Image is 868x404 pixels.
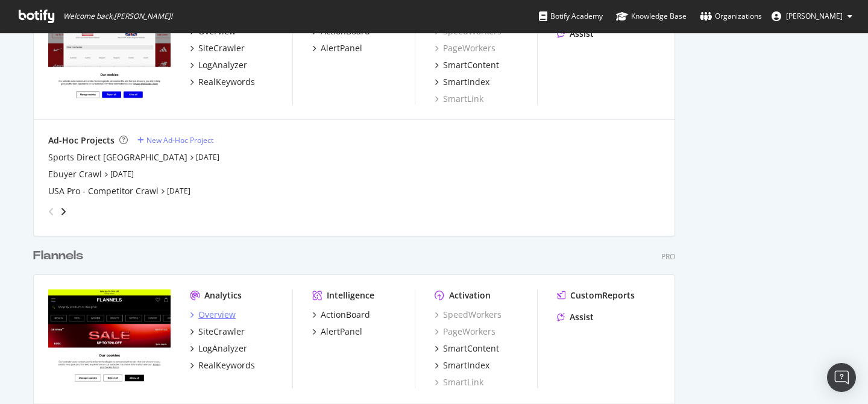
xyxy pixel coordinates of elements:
[570,289,635,301] div: CustomReports
[198,309,236,321] div: Overview
[198,42,245,54] div: SiteCrawler
[435,93,483,105] a: SmartLink
[321,326,362,338] div: AlertPanel
[435,76,489,88] a: SmartIndex
[321,309,370,321] div: ActionBoard
[137,135,213,145] a: New Ad-Hoc Project
[435,309,502,321] a: SpeedWorkers
[435,42,495,54] a: PageWorkers
[557,289,635,301] a: CustomReports
[190,342,247,355] a: LogAnalyzer
[443,359,489,371] div: SmartIndex
[167,186,190,196] a: [DATE]
[48,6,171,104] img: sportsdirect.com
[327,289,374,301] div: Intelligence
[557,28,594,40] a: Assist
[435,59,499,71] a: SmartContent
[762,7,862,26] button: [PERSON_NAME]
[196,152,219,162] a: [DATE]
[312,326,362,338] a: AlertPanel
[48,134,115,147] div: Ad-Hoc Projects
[570,311,594,323] div: Assist
[198,359,255,371] div: RealKeywords
[198,76,255,88] div: RealKeywords
[616,10,687,22] div: Knowledge Base
[570,28,594,40] div: Assist
[198,326,245,338] div: SiteCrawler
[43,202,59,221] div: angle-left
[827,363,856,392] div: Open Intercom Messenger
[190,76,255,88] a: RealKeywords
[443,342,499,355] div: SmartContent
[33,247,83,265] div: Flannels
[557,311,594,323] a: Assist
[435,342,499,355] a: SmartContent
[190,42,245,54] a: SiteCrawler
[63,11,172,21] span: Welcome back, [PERSON_NAME] !
[198,59,247,71] div: LogAnalyzer
[539,10,603,22] div: Botify Academy
[190,359,255,371] a: RealKeywords
[59,206,68,218] div: angle-right
[204,289,242,301] div: Analytics
[449,289,491,301] div: Activation
[48,289,171,387] img: flannels.com
[312,42,362,54] a: AlertPanel
[700,10,762,22] div: Organizations
[146,135,213,145] div: New Ad-Hoc Project
[661,251,675,262] div: Pro
[786,11,843,21] span: Amelie Thomas
[435,326,495,338] a: PageWorkers
[48,168,102,180] a: Ebuyer Crawl
[190,59,247,71] a: LogAnalyzer
[190,326,245,338] a: SiteCrawler
[312,309,370,321] a: ActionBoard
[321,42,362,54] div: AlertPanel
[443,76,489,88] div: SmartIndex
[33,247,88,265] a: Flannels
[443,59,499,71] div: SmartContent
[110,169,134,179] a: [DATE]
[435,359,489,371] a: SmartIndex
[48,151,187,163] a: Sports Direct [GEOGRAPHIC_DATA]
[48,185,159,197] a: USA Pro - Competitor Crawl
[190,309,236,321] a: Overview
[435,376,483,388] a: SmartLink
[198,342,247,355] div: LogAnalyzer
